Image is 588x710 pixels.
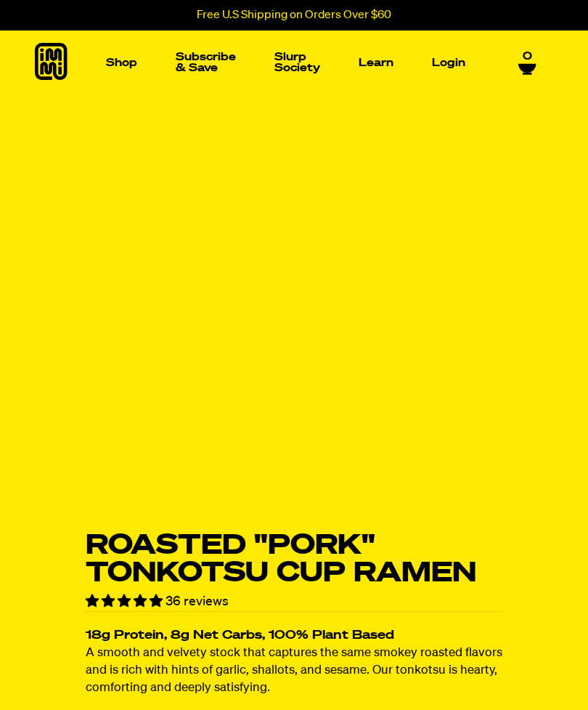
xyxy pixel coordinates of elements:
[170,46,242,79] a: Subscribe & Save
[518,50,536,75] a: 0
[100,52,143,74] a: Shop
[86,595,166,608] span: 4.75 stars
[166,595,229,608] span: 36 reviews
[86,630,503,642] h2: 18g Protein, 8g Net Carbs, 100% Plant Based
[86,532,503,587] h1: Roasted "Pork" Tonkotsu Cup Ramen
[86,645,503,698] p: A smooth and velvety stock that captures the same smokey roasted flavors and is rich with hints o...
[353,52,399,74] a: Learn
[426,52,471,74] a: Login
[100,31,471,94] nav: Main navigation
[269,46,326,79] a: Slurp Society
[197,9,391,22] p: Free U.S Shipping on Orders Over $60
[523,50,532,63] span: 0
